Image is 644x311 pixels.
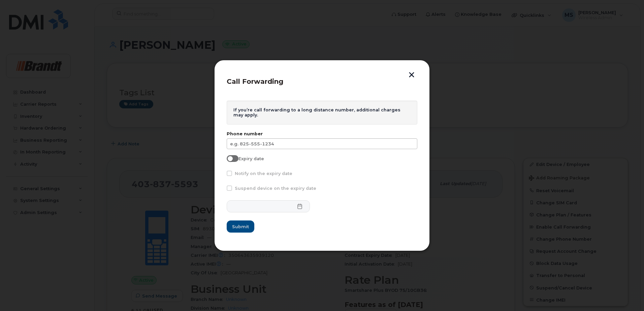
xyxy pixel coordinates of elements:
[227,155,232,161] input: Expiry date
[227,101,417,125] div: If you’re call forwarding to a long distance number, additional charges may apply.
[232,223,249,230] span: Submit
[238,156,264,161] span: Expiry date
[227,220,254,233] button: Submit
[227,77,283,85] span: Call Forwarding
[227,138,417,149] input: e.g. 825-555-1234
[227,131,417,136] label: Phone number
